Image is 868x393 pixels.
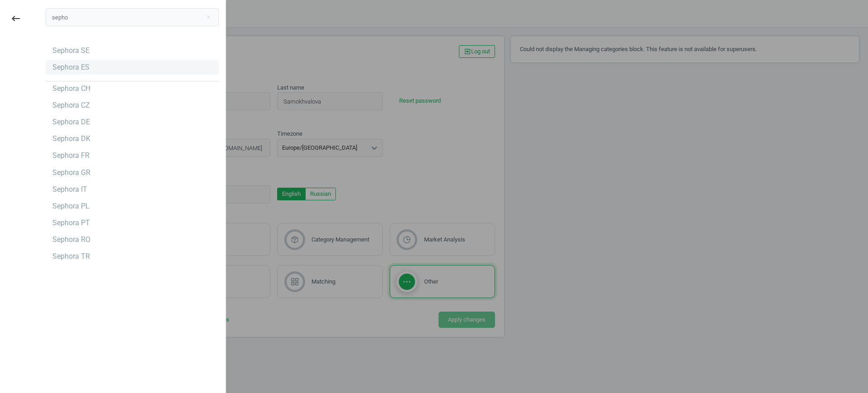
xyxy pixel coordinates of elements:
button: Close [202,13,215,21]
button: keyboard_backspace [5,8,26,29]
div: Sephora CZ [52,100,90,110]
div: Sephora GR [52,168,90,178]
div: Sephora DK [52,134,90,144]
div: Sephora IT [52,185,87,194]
div: Sephora FR [52,151,90,161]
div: Sephora TR [52,251,90,261]
div: Sephora CH [52,84,90,94]
div: Sephora DE [52,117,90,127]
div: Sephora ES [52,62,90,72]
div: Sephora PT [52,218,90,228]
div: Sephora SE [52,46,90,56]
input: Search campaign [46,8,219,26]
i: keyboard_backspace [10,13,21,24]
div: Sephora RO [52,235,90,245]
div: Sephora PL [52,201,90,211]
